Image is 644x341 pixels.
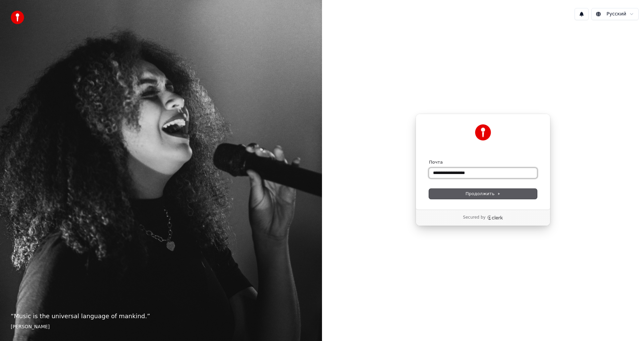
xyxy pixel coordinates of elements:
img: youka [11,11,24,24]
button: Продолжить [429,189,537,199]
a: Clerk logo [487,215,503,220]
p: Secured by [463,215,485,220]
p: “ Music is the universal language of mankind. ” [11,311,311,321]
img: Youka [475,124,491,140]
label: Почта [429,159,443,165]
span: Продолжить [466,191,501,197]
footer: [PERSON_NAME] [11,324,311,330]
